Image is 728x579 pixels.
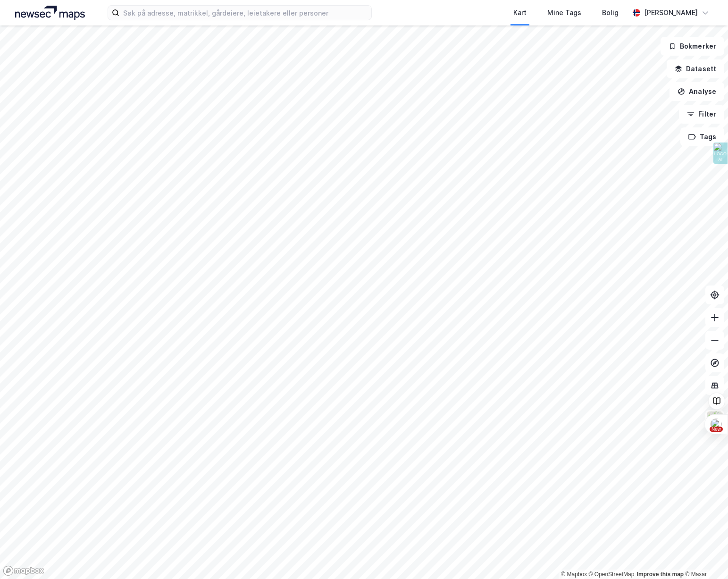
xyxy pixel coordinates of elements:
div: Bolig [602,7,619,18]
a: Mapbox homepage [3,565,44,576]
input: Søk på adresse, matrikkel, gårdeiere, leietakere eller personer [119,6,371,20]
img: logo.a4113a55bc3d86da70a041830d287a7e.svg [15,6,85,20]
a: Improve this map [637,571,684,578]
button: Tags [680,127,724,146]
div: Mine Tags [547,7,581,18]
div: [PERSON_NAME] [644,7,698,18]
button: Filter [679,105,724,124]
a: Mapbox [561,571,587,578]
button: Bokmerker [661,37,724,56]
button: Datasett [667,59,724,78]
iframe: Chat Widget [681,534,728,579]
button: Analyse [669,82,724,101]
div: Kart [513,7,527,18]
div: Kontrollprogram for chat [681,534,728,579]
a: OpenStreetMap [589,571,635,578]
